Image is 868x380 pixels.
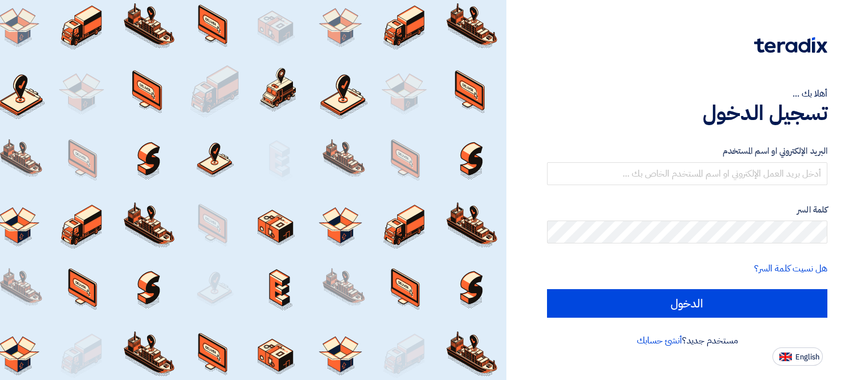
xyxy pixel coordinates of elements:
button: English [772,347,823,366]
img: en-US.png [779,353,792,361]
input: الدخول [547,289,827,318]
a: أنشئ حسابك [637,334,682,347]
h1: تسجيل الدخول [547,101,827,126]
div: أهلا بك ... [547,87,827,101]
input: أدخل بريد العمل الإلكتروني او اسم المستخدم الخاص بك ... [547,162,827,185]
img: Teradix logo [754,37,827,53]
a: هل نسيت كلمة السر؟ [754,262,827,275]
label: البريد الإلكتروني او اسم المستخدم [547,145,827,158]
label: كلمة السر [547,203,827,217]
div: مستخدم جديد؟ [547,334,827,347]
span: English [795,353,819,361]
